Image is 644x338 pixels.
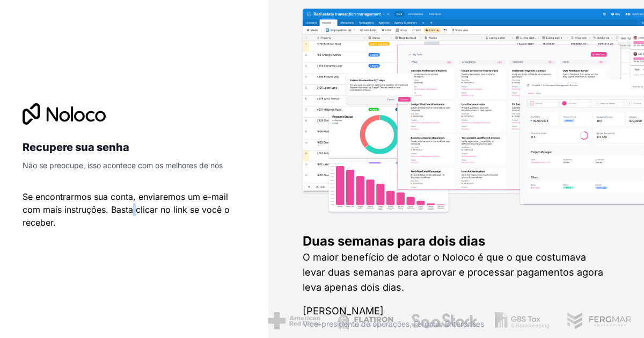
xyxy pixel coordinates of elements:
[303,305,384,317] font: [PERSON_NAME]
[303,233,485,249] font: Duas semanas para dois dias
[303,251,603,293] font: O maior benefício de adotar o Noloco é que o que costumava levar duas semanas para aprovar e proc...
[303,319,409,328] font: Vice-presidente de operações
[23,141,129,154] font: Recupere sua senha
[23,161,223,170] font: Não se preocupe, isso acontece com os melhores de nós
[414,319,484,328] font: Fergmar Enterprises
[263,312,315,329] img: /ativos/cruz-vermelha-americana-BAupjrZR.png
[409,319,412,328] font: ,
[23,191,230,228] font: Se encontrarmos sua conta, enviaremos um e-mail com mais instruções. Basta clicar no link se você...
